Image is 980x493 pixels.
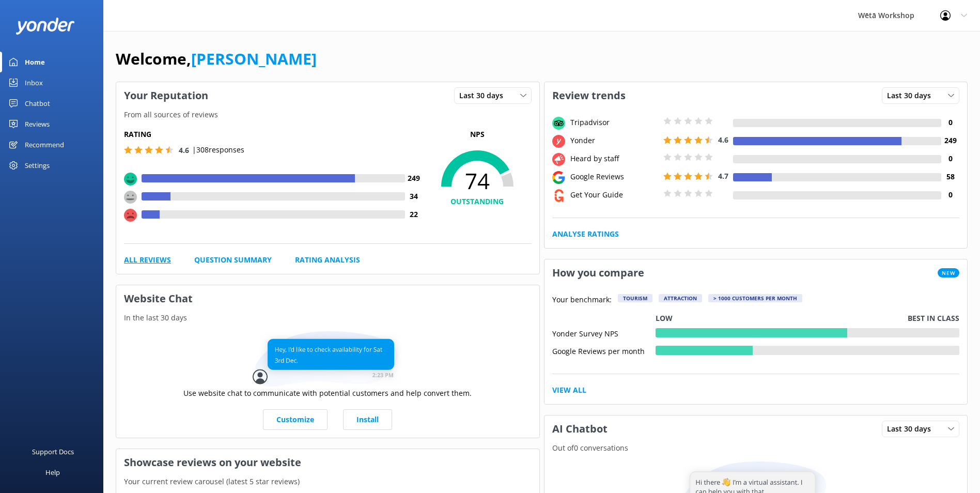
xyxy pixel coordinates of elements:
div: Google Reviews [568,171,661,182]
div: Yonder [568,135,661,146]
div: Settings [25,155,50,176]
a: Analyse Ratings [552,228,619,240]
div: Recommend [25,134,64,155]
p: NPS [423,129,532,140]
div: Get Your Guide [568,189,661,201]
div: Tripadvisor [568,117,661,128]
span: New [938,268,959,278]
img: yonder-white-logo.png [15,18,75,35]
h3: Your Reputation [116,82,216,109]
h4: 22 [405,209,423,220]
h4: OUTSTANDING [423,196,532,207]
span: 4.7 [718,171,728,181]
div: > 1000 customers per month [708,294,802,302]
h3: AI Chatbot [545,415,615,442]
h4: 58 [941,171,959,182]
a: Rating Analysis [295,254,360,266]
div: Google Reviews per month [552,346,656,355]
p: From all sources of reviews [116,109,539,120]
img: conversation... [253,331,402,388]
h4: 249 [941,135,959,146]
p: Use website chat to communicate with potential customers and help convert them. [183,388,472,399]
div: Attraction [659,294,702,302]
div: Tourism [618,294,652,302]
div: Support Docs [32,441,74,462]
a: All Reviews [124,254,171,266]
div: Home [25,52,45,72]
span: 4.6 [718,135,728,145]
h3: Review trends [545,82,633,109]
span: Last 30 days [887,90,937,101]
span: Last 30 days [459,90,509,101]
h4: 0 [941,153,959,164]
p: Best in class [908,313,959,324]
h5: Rating [124,129,423,140]
a: Install [343,409,392,430]
p: Low [656,313,673,324]
div: Heard by staff [568,153,661,164]
p: In the last 30 days [116,312,539,323]
span: Last 30 days [887,423,937,435]
h1: Welcome, [116,47,317,71]
div: Help [45,462,60,483]
p: | 308 responses [192,144,244,156]
h3: Website Chat [116,285,539,312]
a: Question Summary [194,254,272,266]
span: 4.6 [179,145,189,155]
a: Customize [263,409,328,430]
h4: 0 [941,189,959,201]
h3: How you compare [545,259,652,286]
span: 74 [423,168,532,194]
h4: 249 [405,173,423,184]
div: Inbox [25,72,43,93]
div: Yonder Survey NPS [552,328,656,337]
p: Your current review carousel (latest 5 star reviews) [116,476,539,487]
h4: 0 [941,117,959,128]
h4: 34 [405,191,423,202]
div: Reviews [25,114,50,134]
a: [PERSON_NAME] [191,48,317,69]
a: View All [552,384,586,396]
p: Out of 0 conversations [545,442,968,454]
div: Chatbot [25,93,50,114]
p: Your benchmark: [552,294,612,306]
h3: Showcase reviews on your website [116,449,539,476]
